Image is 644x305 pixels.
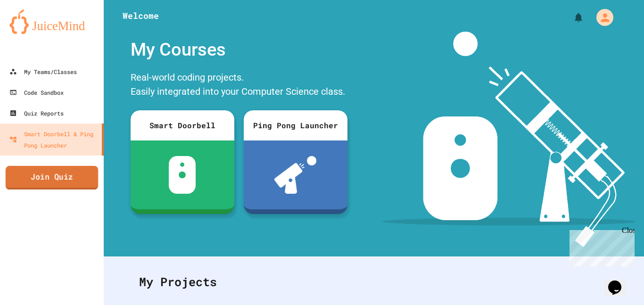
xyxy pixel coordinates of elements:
[126,68,352,103] div: Real-world coding projects. Easily integrated into your Computer Science class.
[130,264,618,300] div: My Projects
[9,66,77,77] div: My Teams/Classes
[566,226,635,266] iframe: chat widget
[586,7,616,28] div: My Account
[9,9,94,34] img: logo-orange.svg
[555,9,586,25] div: My Notifications
[274,156,316,194] img: ppl-with-ball.png
[382,32,635,247] img: banner-image-my-projects.png
[126,32,352,68] div: My Courses
[6,166,98,190] a: Join Quiz
[131,110,234,140] div: Smart Doorbell
[9,128,98,151] div: Smart Doorbell & Ping Pong Launcher
[4,4,65,60] div: Chat with us now!Close
[244,110,347,140] div: Ping Pong Launcher
[604,267,635,296] iframe: chat widget
[9,107,64,119] div: Quiz Reports
[9,87,64,98] div: Code Sandbox
[169,156,196,194] img: sdb-white.svg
